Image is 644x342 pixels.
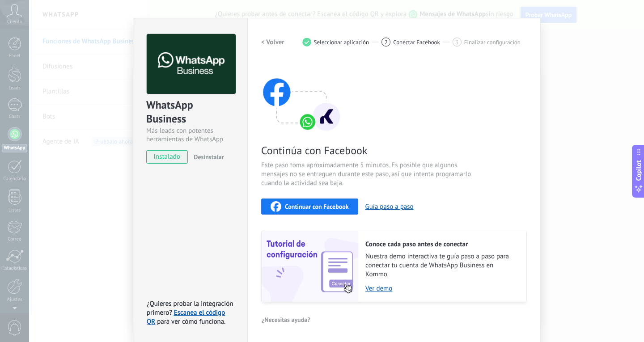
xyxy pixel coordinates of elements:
button: ¿Necesitas ayuda? [261,313,311,326]
img: logo_main.png [147,34,236,94]
h2: < Volver [261,38,284,46]
button: Desinstalar [190,150,224,164]
span: Continúa con Facebook [261,144,474,157]
span: Desinstalar [194,153,224,161]
div: WhatsApp Business [146,98,234,127]
button: < Volver [261,34,284,50]
span: Copilot [634,160,643,181]
span: Nuestra demo interactiva te guía paso a paso para conectar tu cuenta de WhatsApp Business en Kommo. [365,252,517,279]
span: Conectar Facebook [393,39,440,46]
a: Ver demo [365,284,517,293]
a: Escanea el código QR [147,308,225,326]
span: Continuar con Facebook [285,203,349,210]
span: Este paso toma aproximadamente 5 minutos. Es posible que algunos mensajes no se entreguen durante... [261,161,474,188]
button: Guía paso a paso [365,203,414,211]
button: Continuar con Facebook [261,198,358,215]
img: connect with facebook [261,61,342,132]
span: Finalizar configuración [464,39,521,46]
h2: Conoce cada paso antes de conectar [365,240,517,249]
span: ¿Quieres probar la integración primero? [147,300,233,317]
span: instalado [147,150,187,164]
span: 3 [455,38,458,46]
span: Seleccionar aplicación [314,39,369,46]
div: Más leads con potentes herramientas de WhatsApp [146,127,234,144]
span: para ver cómo funciona. [157,317,225,326]
span: 2 [385,38,388,46]
span: ¿Necesitas ayuda? [262,317,310,323]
